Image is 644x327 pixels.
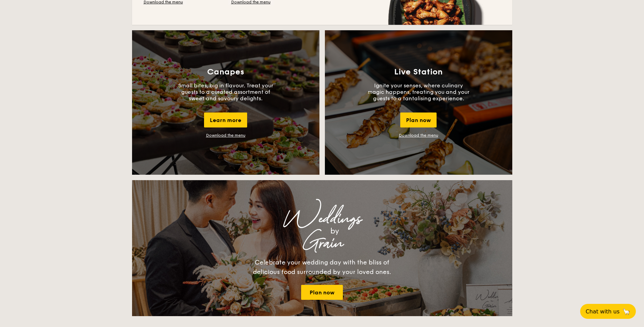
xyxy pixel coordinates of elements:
p: Small bites, big in flavour. Treat your guests to a curated assortment of sweet and savoury delig... [175,82,277,102]
a: Plan now [301,285,343,300]
h3: Live Station [394,67,443,77]
a: Download the menu [206,133,245,138]
button: Chat with us🦙 [580,304,636,319]
p: Ignite your senses, where culinary magic happens, treating you and your guests to a tantalising e... [368,82,470,102]
a: Download the menu [399,133,438,138]
div: Learn more [204,113,247,127]
div: by [217,225,453,237]
h3: Canapes [207,67,244,77]
span: Chat with us [586,308,620,315]
div: Weddings [192,213,453,225]
div: Celebrate your wedding day with the bliss of delicious food surrounded by your loved ones. [246,258,399,277]
div: Plan now [400,113,437,127]
span: 🦙 [622,308,630,315]
div: Grain [192,237,453,249]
